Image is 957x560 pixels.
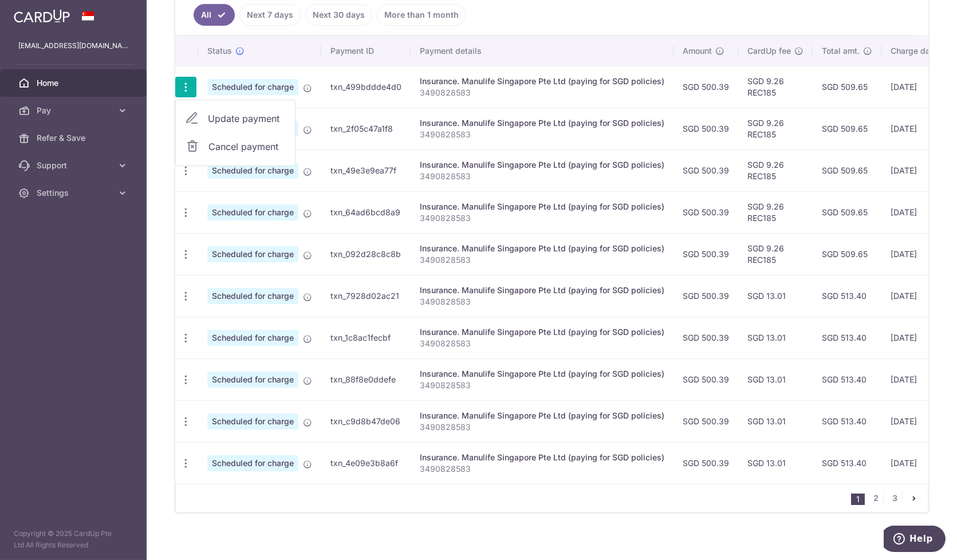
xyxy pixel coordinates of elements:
[738,108,813,149] td: SGD 9.26 REC185
[813,191,881,233] td: SGD 509.65
[207,45,232,57] span: Status
[813,442,881,484] td: SGD 513.40
[420,368,664,380] div: Insurance. Manulife Singapore Pte Ltd (paying for SGD policies)
[207,204,298,220] span: Scheduled for charge
[674,108,738,149] td: SGD 500.39
[822,45,860,57] span: Total amt.
[813,66,881,108] td: SGD 509.65
[869,491,883,505] a: 2
[674,275,738,317] td: SGD 500.39
[207,455,298,471] span: Scheduled for charge
[813,317,881,358] td: SGD 513.40
[321,36,411,66] th: Payment ID
[321,108,411,149] td: txn_2f05c47a1f8
[851,494,865,505] li: 1
[321,442,411,484] td: txn_4e09e3b8a6f
[683,45,712,57] span: Amount
[738,358,813,400] td: SGD 13.01
[207,246,298,262] span: Scheduled for charge
[207,163,298,179] span: Scheduled for charge
[321,233,411,275] td: txn_092d28c8c8b
[207,288,298,304] span: Scheduled for charge
[37,105,112,116] span: Pay
[321,66,411,108] td: txn_499bddde4d0
[420,117,664,129] div: Insurance. Manulife Singapore Pte Ltd (paying for SGD policies)
[207,79,298,95] span: Scheduled for charge
[738,400,813,442] td: SGD 13.01
[674,149,738,191] td: SGD 500.39
[420,76,664,87] div: Insurance. Manulife Singapore Pte Ltd (paying for SGD policies)
[891,45,938,57] span: Charge date
[813,108,881,149] td: SGD 509.65
[813,358,881,400] td: SGD 513.40
[420,212,664,224] p: 3490828583
[411,36,674,66] th: Payment details
[420,201,664,212] div: Insurance. Manulife Singapore Pte Ltd (paying for SGD policies)
[813,275,881,317] td: SGD 513.40
[194,4,235,26] a: All
[738,191,813,233] td: SGD 9.26 REC185
[420,326,664,338] div: Insurance. Manulife Singapore Pte Ltd (paying for SGD policies)
[420,452,664,463] div: Insurance. Manulife Singapore Pte Ltd (paying for SGD policies)
[674,442,738,484] td: SGD 500.39
[420,254,664,266] p: 3490828583
[37,160,112,171] span: Support
[14,9,70,23] img: CardUp
[420,243,664,254] div: Insurance. Manulife Singapore Pte Ltd (paying for SGD policies)
[813,400,881,442] td: SGD 513.40
[674,400,738,442] td: SGD 500.39
[207,372,298,388] span: Scheduled for charge
[321,400,411,442] td: txn_c9d8b47de06
[674,233,738,275] td: SGD 500.39
[420,338,664,349] p: 3490828583
[738,442,813,484] td: SGD 13.01
[747,45,791,57] span: CardUp fee
[420,285,664,296] div: Insurance. Manulife Singapore Pte Ltd (paying for SGD policies)
[674,358,738,400] td: SGD 500.39
[420,410,664,421] div: Insurance. Manulife Singapore Pte Ltd (paying for SGD policies)
[674,191,738,233] td: SGD 500.39
[207,330,298,346] span: Scheduled for charge
[37,132,112,144] span: Refer & Save
[377,4,466,26] a: More than 1 month
[37,77,112,89] span: Home
[207,413,298,429] span: Scheduled for charge
[813,233,881,275] td: SGD 509.65
[321,149,411,191] td: txn_49e3e9ea77f
[239,4,301,26] a: Next 7 days
[420,463,664,475] p: 3490828583
[420,421,664,433] p: 3490828583
[674,317,738,358] td: SGD 500.39
[813,149,881,191] td: SGD 509.65
[321,317,411,358] td: txn_1c8ac1fecbf
[321,191,411,233] td: txn_64ad6bcd8a9
[738,317,813,358] td: SGD 13.01
[37,187,112,199] span: Settings
[321,358,411,400] td: txn_88f8e0ddefe
[420,171,664,182] p: 3490828583
[420,129,664,140] p: 3490828583
[851,484,928,512] nav: pager
[420,380,664,391] p: 3490828583
[420,87,664,98] p: 3490828583
[321,275,411,317] td: txn_7928d02ac21
[738,66,813,108] td: SGD 9.26 REC185
[420,159,664,171] div: Insurance. Manulife Singapore Pte Ltd (paying for SGD policies)
[888,491,902,505] a: 3
[738,149,813,191] td: SGD 9.26 REC185
[738,233,813,275] td: SGD 9.26 REC185
[884,526,946,554] iframe: Opens a widget where you can find more information
[305,4,372,26] a: Next 30 days
[420,296,664,307] p: 3490828583
[674,66,738,108] td: SGD 500.39
[18,40,128,52] p: [EMAIL_ADDRESS][DOMAIN_NAME]
[738,275,813,317] td: SGD 13.01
